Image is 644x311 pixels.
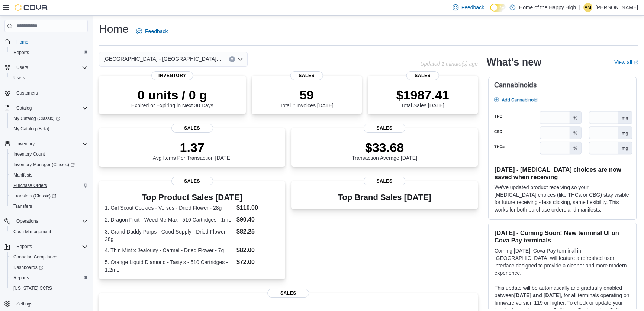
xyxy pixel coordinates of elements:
span: Inventory Manager (Classic) [10,160,88,169]
span: Manifests [10,171,88,180]
svg: External link [634,60,638,65]
p: 59 [280,88,333,102]
p: $1987.41 [396,88,449,102]
input: Dark Mode [490,4,506,12]
button: Manifests [7,170,91,180]
p: $33.68 [352,140,417,155]
span: Sales [406,71,439,80]
button: Inventory Count [7,149,91,159]
span: Canadian Compliance [13,254,57,260]
button: Users [13,63,31,72]
a: My Catalog (Classic) [10,114,63,123]
span: My Catalog (Classic) [13,115,60,121]
span: AM [585,3,591,12]
p: Updated 1 minute(s) ago [420,61,477,67]
span: Purchase Orders [10,181,88,190]
nav: Complex example [4,34,88,310]
button: Reports [7,47,91,58]
span: Reports [10,48,88,57]
span: [US_STATE] CCRS [13,285,52,291]
a: Inventory Manager (Classic) [7,159,91,170]
span: [GEOGRAPHIC_DATA] - [GEOGRAPHIC_DATA][PERSON_NAME] - Fire & Flower [103,54,222,63]
button: Purchase Orders [7,180,91,191]
span: Reports [16,244,32,250]
h3: Top Brand Sales [DATE] [338,193,431,202]
span: Dashboards [13,264,43,270]
span: Inventory [13,139,88,148]
a: Transfers [10,202,35,211]
div: Expired or Expiring in Next 30 Days [131,88,213,108]
span: Sales [171,177,213,185]
span: Inventory [151,71,193,80]
a: Inventory Count [10,150,48,159]
h3: [DATE] - [MEDICAL_DATA] choices are now saved when receiving [495,166,630,181]
button: Inventory [13,139,38,148]
p: [PERSON_NAME] [595,3,638,12]
button: Canadian Compliance [7,252,91,262]
span: Inventory [16,141,35,147]
button: Home [1,37,91,47]
div: Avg Items Per Transaction [DATE] [153,140,232,161]
span: Settings [16,301,32,307]
dd: $110.00 [236,203,279,212]
img: Cova [15,4,48,11]
span: Sales [171,124,213,133]
span: Inventory Manager (Classic) [13,162,75,168]
button: Transfers [7,201,91,212]
span: Users [13,63,88,72]
a: Reports [10,273,32,282]
span: Users [13,75,25,81]
span: Customers [13,88,88,98]
span: My Catalog (Beta) [10,124,88,133]
p: Coming [DATE], Cova Pay terminal in [GEOGRAPHIC_DATA] will feature a refreshed user interface des... [495,247,630,277]
button: My Catalog (Beta) [7,124,91,134]
dt: 5. Orange Liquid Diamond - Tasty's - 510 Cartridges - 1.2mL [105,258,234,273]
span: Cash Management [10,227,88,236]
h2: What's new [487,56,541,68]
button: Users [7,73,91,83]
span: Transfers (Classic) [10,191,88,200]
span: Operations [13,217,88,226]
a: Canadian Compliance [10,253,60,261]
a: Feedback [133,24,171,39]
span: Canadian Compliance [10,253,88,261]
div: Total Sales [DATE] [396,88,449,108]
span: Sales [364,177,405,185]
h3: [DATE] - Coming Soon! New terminal UI on Cova Pay terminals [495,229,630,244]
a: Purchase Orders [10,181,50,190]
button: Clear input [229,56,235,62]
button: Reports [13,242,35,251]
a: Dashboards [10,263,46,272]
button: Operations [1,216,91,226]
dd: $72.00 [236,258,279,267]
span: Reports [13,275,29,281]
div: Total # Invoices [DATE] [280,88,333,108]
span: Reports [10,273,88,282]
span: Home [16,39,28,45]
dd: $82.00 [236,246,279,255]
span: Customers [16,90,38,96]
p: | [579,3,580,12]
span: Transfers [10,202,88,211]
button: Catalog [13,104,35,112]
button: Settings [1,298,91,309]
span: Washington CCRS [10,284,88,293]
strong: [DATE] and [DATE] [514,292,561,298]
p: Home of the Happy High [519,3,576,12]
span: Catalog [13,104,88,112]
button: Cash Management [7,226,91,237]
a: My Catalog (Beta) [10,124,52,133]
button: Reports [1,241,91,252]
span: Settings [13,299,88,308]
span: Sales [267,289,309,298]
button: Operations [13,217,41,226]
button: Open list of options [237,56,243,62]
span: Catalog [16,105,32,111]
span: Users [10,73,88,82]
a: Transfers (Classic) [10,191,59,200]
span: Transfers [13,203,32,209]
span: Inventory Count [10,150,88,159]
span: Dashboards [10,263,88,272]
span: Transfers (Classic) [13,193,56,199]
